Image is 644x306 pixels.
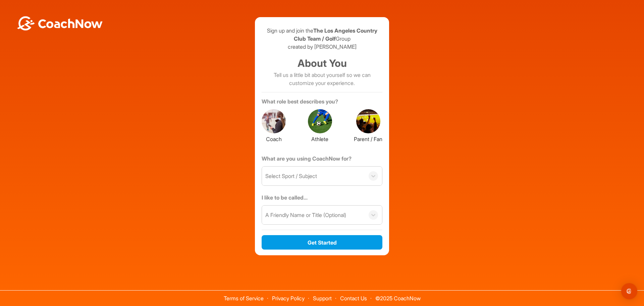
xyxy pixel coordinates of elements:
label: Coach [262,133,286,143]
a: Contact Us [340,295,367,302]
div: Select Sport / Subject [265,172,317,180]
label: What are you using CoachNow for? [262,155,382,165]
label: Athlete [308,133,332,143]
p: Sign up and join the Group [262,27,382,43]
p: created by [PERSON_NAME] [262,43,382,51]
label: Parent / Fan [354,133,382,143]
button: Get Started [262,235,382,250]
p: Tell us a little bit about yourself so we can customize your experience. [262,71,382,87]
div: A Friendly Name or Title (Optional) [265,211,346,219]
div: Open Intercom Messenger [621,283,637,299]
span: © 2025 CoachNow [372,291,424,301]
label: I like to be called... [262,193,382,204]
img: BwLJSsUCoWCh5upNqxVrqldRgqLPVwmV24tXu5FoVAoFEpwwqQ3VIfuoInZCoVCoTD4vwADAC3ZFMkVEQFDAAAAAElFTkSuQmCC [16,16,103,31]
a: Privacy Policy [272,295,305,302]
strong: The Los Angeles Country Club Team / Golf [294,27,377,42]
a: Support [313,295,332,302]
label: What role best describes you? [262,97,382,108]
h1: About You [262,56,382,71]
a: Terms of Service [224,295,264,302]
